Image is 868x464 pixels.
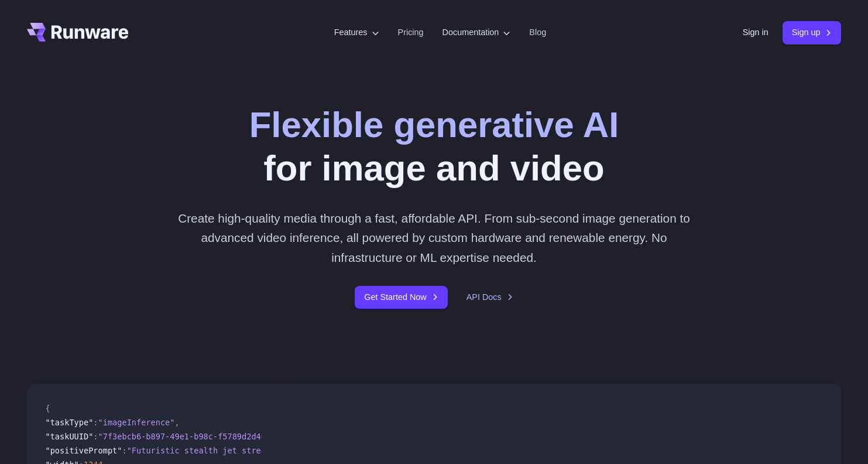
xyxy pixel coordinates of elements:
[743,26,768,39] a: Sign in
[46,404,50,413] span: {
[46,432,94,441] span: "taskUUID"
[466,291,513,304] a: API Docs
[98,432,280,441] span: "7f3ebcb6-b897-49e1-b98c-f5789d2d40d7"
[46,446,122,455] span: "positivePrompt"
[249,104,619,145] strong: Flexible generative AI
[355,286,447,309] a: Get Started Now
[27,23,129,42] a: Go to /
[249,103,619,190] h1: for image and video
[46,418,94,427] span: "taskType"
[783,21,842,44] a: Sign up
[334,26,379,39] label: Features
[173,209,695,267] p: Create high-quality media through a fast, affordable API. From sub-second image generation to adv...
[442,26,511,39] label: Documentation
[127,446,563,455] span: "Futuristic stealth jet streaking through a neon-lit cityscape with glowing purple exhaust"
[398,26,424,39] a: Pricing
[93,432,98,441] span: :
[529,26,546,39] a: Blog
[93,418,98,427] span: :
[98,418,175,427] span: "imageInference"
[122,446,126,455] span: :
[174,418,179,427] span: ,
